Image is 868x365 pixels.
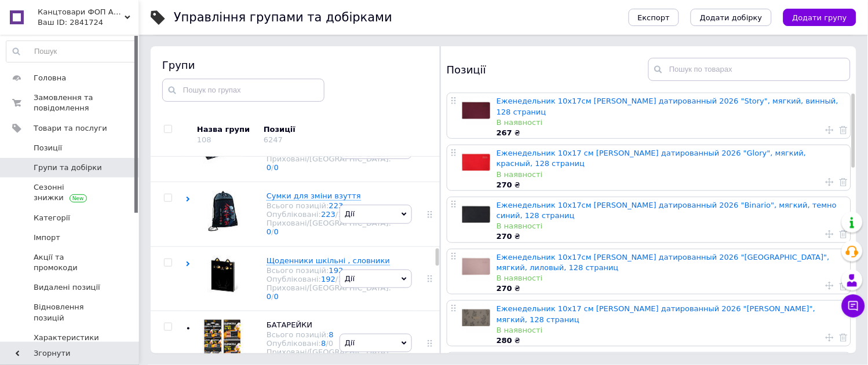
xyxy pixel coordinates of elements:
[497,221,845,231] div: В наявності
[329,266,344,275] a: 192
[203,320,243,360] img: БАТАРЕЙКИ
[34,73,66,83] span: Головна
[34,302,107,323] span: Відновлення позицій
[271,292,279,301] span: /
[267,348,391,365] div: Приховані/[GEOGRAPHIC_DATA]:
[700,13,763,22] span: Додати добірку
[267,210,391,219] div: Опубліковані:
[842,294,865,318] button: Чат з покупцем
[497,304,815,323] a: Еженедельник 10х17 см [PERSON_NAME] датированный 2026 "[PERSON_NAME]", мягкий, 128 страниц
[497,335,845,346] div: ₴
[267,163,271,172] a: 0
[321,339,326,348] a: 8
[338,275,348,283] div: 17
[335,275,348,283] span: /
[267,266,391,275] div: Всього позицій:
[274,292,279,301] a: 0
[497,180,512,189] b: 270
[783,9,856,26] button: Додати групу
[497,117,845,128] div: В наявності
[267,330,391,339] div: Всього позицій:
[267,227,271,236] a: 0
[264,135,283,144] div: 6247
[840,333,848,343] a: Видалити товар
[267,256,390,265] span: Щоденники шкільні , словники
[321,275,335,283] a: 192
[497,128,512,137] b: 267
[691,9,772,26] button: Додати добірку
[267,154,391,172] div: Приховані/[GEOGRAPHIC_DATA]:
[329,201,344,210] a: 223
[497,283,845,294] div: ₴
[321,210,335,219] a: 223
[329,330,334,339] a: 8
[34,333,99,343] span: Характеристики
[162,58,429,72] div: Групи
[497,284,512,293] b: 270
[267,201,391,210] div: Всього позицій:
[840,281,848,291] a: Видалити товар
[274,227,279,236] a: 0
[174,10,392,24] h1: Управління групами та добірками
[267,320,312,329] span: БАТАРЕЙКИ
[6,41,136,62] input: Пошук
[497,232,512,241] b: 270
[271,227,279,236] span: /
[840,228,848,239] a: Видалити товар
[267,292,271,301] a: 0
[497,149,807,168] a: Еженедельник 10х17 см [PERSON_NAME] датированный 2026 "Glory", мягкий, красный, 128 страниц
[162,79,324,102] input: Пошук по групах
[34,252,107,273] span: Акції та промокоди
[34,213,70,223] span: Категорії
[203,256,243,296] img: Щоденники шкільні , словники
[840,177,848,187] a: Видалити товар
[34,163,102,173] span: Групи та добірки
[264,124,362,135] div: Позиції
[197,124,255,135] div: Назва групи
[267,191,361,200] span: Сумки для зміни взуття
[197,135,211,144] div: 108
[497,128,845,138] div: ₴
[497,180,845,190] div: ₴
[638,13,670,22] span: Експорт
[345,209,355,218] span: Дії
[345,338,355,347] span: Дії
[338,210,348,219] div: 10
[267,339,391,348] div: Опубліковані:
[840,125,848,135] a: Видалити товар
[267,219,391,236] div: Приховані/[GEOGRAPHIC_DATA]:
[497,231,845,242] div: ₴
[34,123,107,134] span: Товари та послуги
[335,210,348,219] span: /
[497,253,830,272] a: Еженедельник 10х17см [PERSON_NAME] датированный 2026 "[GEOGRAPHIC_DATA]", мягкий, лиловый, 128 ст...
[38,17,139,28] div: Ваш ID: 2841724
[345,274,355,283] span: Дії
[34,182,107,203] span: Сезонні знижки
[497,97,838,116] a: Еженедельник 10х17см [PERSON_NAME] датированный 2026 "Story", мягкий, винный, 128 страниц
[629,9,680,26] button: Експорт
[793,13,847,22] span: Додати групу
[497,273,845,283] div: В наявності
[274,163,279,172] a: 0
[648,58,850,81] input: Пошук по товарах
[329,339,333,348] div: 0
[497,325,845,335] div: В наявності
[34,93,107,113] span: Замовлення та повідомлення
[271,163,279,172] span: /
[497,336,512,345] b: 280
[38,7,125,17] span: Канцтовари ФОП Алiбаба
[34,233,60,243] span: Імпорт
[34,282,100,293] span: Видалені позиції
[267,275,391,283] div: Опубліковані:
[497,169,845,180] div: В наявності
[203,191,243,231] img: Сумки для зміни взуття
[326,339,334,348] span: /
[34,143,62,153] span: Позиції
[447,58,648,81] div: Позиції
[497,201,837,220] a: Еженедельник 10х17см [PERSON_NAME] датированный 2026 "Binario", мягкий, темно синий, 128 страниц
[267,283,391,301] div: Приховані/[GEOGRAPHIC_DATA]:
